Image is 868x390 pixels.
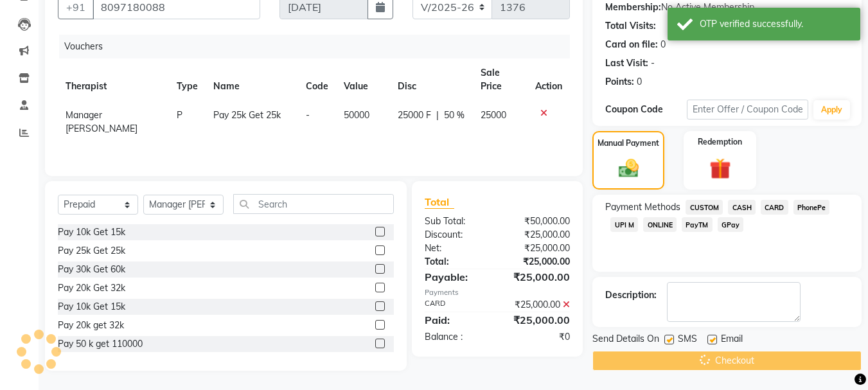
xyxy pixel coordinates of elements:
[793,200,830,215] span: PhonePe
[728,200,756,215] span: CASH
[612,157,645,180] img: _cash.svg
[58,300,125,314] div: Pay 10k Get 15k
[213,109,281,121] span: Pay 25k Get 25k
[169,58,206,101] th: Type
[415,330,497,344] div: Balance :
[686,200,723,215] span: CUSTOM
[497,298,580,312] div: ₹25,000.00
[637,75,642,89] div: 0
[425,195,454,209] span: Total
[643,217,677,232] span: ONLINE
[813,100,850,120] button: Apply
[398,109,431,122] span: 25000 F
[306,109,310,121] span: -
[605,57,648,70] div: Last Visit:
[497,255,580,269] div: ₹25,000.00
[605,1,849,14] div: No Active Membership
[66,109,137,134] span: Manager [PERSON_NAME]
[605,38,658,51] div: Card on file:
[497,269,580,285] div: ₹25,000.00
[761,200,788,215] span: CARD
[497,330,580,344] div: ₹0
[678,332,697,348] span: SMS
[344,109,369,121] span: 50000
[58,244,125,258] div: Pay 25k Get 25k
[700,17,851,31] div: OTP verified successfully.
[473,58,527,101] th: Sale Price
[415,228,497,242] div: Discount:
[605,19,656,33] div: Total Visits:
[592,332,659,348] span: Send Details On
[415,298,497,312] div: CARD
[610,217,638,232] span: UPI M
[415,215,497,228] div: Sub Total:
[59,35,580,58] div: Vouchers
[233,194,394,214] input: Search
[206,58,297,101] th: Name
[497,228,580,242] div: ₹25,000.00
[425,287,570,298] div: Payments
[415,269,497,285] div: Payable:
[605,200,680,214] span: Payment Methods
[682,217,713,232] span: PayTM
[497,215,580,228] div: ₹50,000.00
[721,332,743,348] span: Email
[58,319,124,332] div: Pay 20k get 32k
[58,281,125,295] div: Pay 20k Get 32k
[415,312,497,328] div: Paid:
[660,38,666,51] div: 0
[605,1,661,14] div: Membership:
[390,58,473,101] th: Disc
[703,155,738,182] img: _gift.svg
[298,58,336,101] th: Code
[169,101,206,143] td: P
[497,242,580,255] div: ₹25,000.00
[718,217,744,232] span: GPay
[598,137,659,149] label: Manual Payment
[436,109,439,122] span: |
[481,109,506,121] span: 25000
[527,58,570,101] th: Action
[58,337,143,351] div: Pay 50 k get 110000
[336,58,391,101] th: Value
[605,103,686,116] div: Coupon Code
[58,58,169,101] th: Therapist
[651,57,655,70] div: -
[497,312,580,328] div: ₹25,000.00
[605,75,634,89] div: Points:
[415,255,497,269] div: Total:
[58,226,125,239] div: Pay 10k Get 15k
[58,263,125,276] div: Pay 30k Get 60k
[687,100,808,120] input: Enter Offer / Coupon Code
[698,136,742,148] label: Redemption
[444,109,465,122] span: 50 %
[605,288,657,302] div: Description:
[415,242,497,255] div: Net:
